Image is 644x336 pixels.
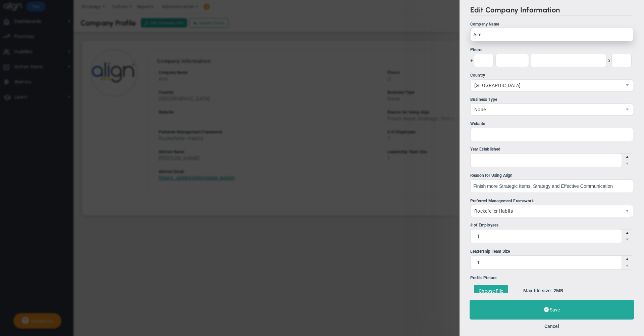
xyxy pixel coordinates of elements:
input: Phone + x [531,54,606,67]
div: Phone [470,47,633,53]
input: Leadership Team Size [471,256,622,269]
span: + [470,54,473,67]
span: Increase value [622,229,633,236]
input: Reason for Using Align [470,179,633,193]
span: select [622,104,633,115]
div: Leadership Team Size [470,248,633,255]
div: Preferred Management Framework [470,198,633,204]
span: Decrease value [622,262,633,269]
input: # of Employees [471,229,622,243]
span: Decrease value [622,236,633,243]
span: Decrease value [622,160,633,167]
span: select [622,205,633,217]
div: Year Established [470,146,633,153]
span: Save [550,307,560,312]
input: Phone + x [474,54,494,67]
button: Save [470,300,634,320]
div: Business Type [470,96,633,103]
span: x [608,54,610,67]
h2: Edit Company Information [470,5,633,16]
span: [GEOGRAPHIC_DATA] [471,80,622,91]
div: Company Name [470,21,633,28]
span: Increase value [622,154,633,160]
span: Rockefeller Habits [471,205,622,217]
div: Website [470,121,633,127]
input: Year Established [471,154,622,167]
div: Country [470,72,633,79]
input: Company Name [470,28,633,41]
input: Website [470,128,633,141]
input: Phone + x [611,54,632,67]
span: select [622,80,633,91]
span: Increase value [622,256,633,262]
div: Choose File [474,285,508,297]
div: # of Employees [470,222,633,228]
button: Cancel [544,324,559,329]
div: Profile Picture [470,275,633,281]
input: Phone + x [495,54,529,67]
div: Reason for Using Align [470,172,633,179]
div: Max file size: 2MB [515,281,633,301]
span: None [471,104,622,115]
